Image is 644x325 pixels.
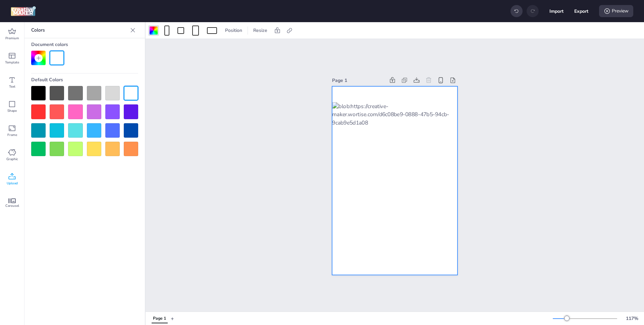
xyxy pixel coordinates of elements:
[5,203,19,208] span: Carousel
[9,84,15,89] span: Text
[31,22,127,38] p: Colors
[31,38,138,51] div: Document colors
[252,27,269,34] span: Resize
[5,60,19,65] span: Template
[549,4,563,18] button: Import
[171,313,174,324] button: +
[332,77,385,84] div: Page 1
[5,36,19,41] span: Premium
[11,6,36,16] img: logo Creative Maker
[153,316,166,322] div: Page 1
[7,132,17,138] span: Frame
[574,4,588,18] button: Export
[7,181,18,186] span: Upload
[599,5,633,17] div: Preview
[148,313,171,324] div: Tabs
[224,27,244,34] span: Position
[624,315,640,322] div: 117 %
[31,74,138,86] div: Default Colors
[7,108,17,113] span: Shape
[6,156,18,162] span: Graphic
